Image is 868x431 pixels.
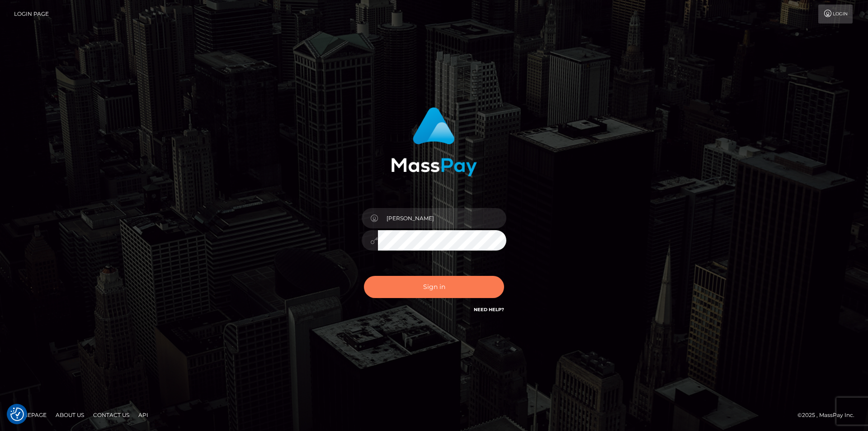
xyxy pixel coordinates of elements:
[135,408,152,422] a: API
[378,208,506,228] input: Username...
[90,408,133,422] a: Contact Us
[364,276,504,298] button: Sign in
[14,5,49,24] a: Login Page
[818,5,853,24] a: Login
[10,408,50,422] a: Homepage
[10,407,24,421] button: Consent Preferences
[797,410,861,420] div: © 2025 , MassPay Inc.
[52,408,88,422] a: About Us
[474,307,504,313] a: Need Help?
[10,407,24,421] img: Revisit consent button
[391,107,477,176] img: MassPay Login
